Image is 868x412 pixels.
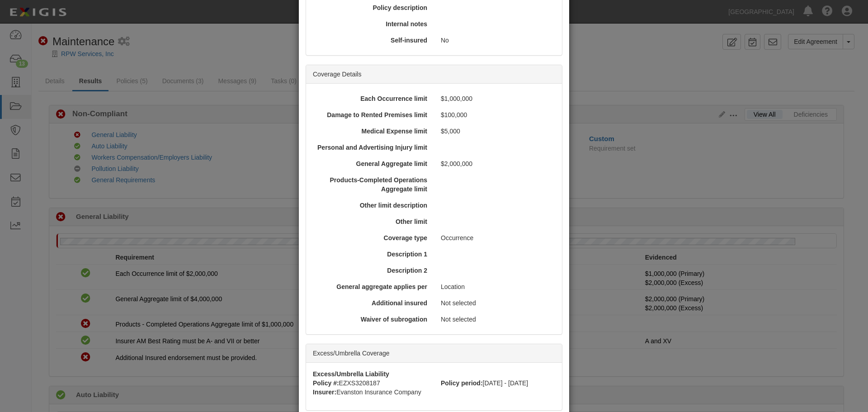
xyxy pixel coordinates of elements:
div: EZXS3208187 [306,379,434,388]
div: Other limit [310,217,434,226]
div: General Aggregate limit [310,159,434,168]
div: General aggregate applies per [310,282,434,291]
div: $100,000 [434,110,558,119]
strong: Policy #: [313,379,339,387]
div: Internal notes [310,19,434,28]
strong: Excess/Umbrella Liability [313,370,389,378]
div: Description 1 [310,250,434,259]
div: Additional insured [310,298,434,308]
div: $2,000,000 [434,159,558,168]
div: Other limit description [310,201,434,210]
div: $5,000 [434,127,558,136]
div: Not selected [434,298,558,308]
strong: Insurer: [313,388,336,396]
div: Products-Completed Operations Aggregate limit [310,175,434,194]
div: Damage to Rented Premises limit [310,110,434,119]
div: No [434,36,558,45]
div: [DATE] - [DATE] [434,379,562,388]
strong: Policy period: [441,379,483,387]
div: Not selected [434,315,558,324]
div: Description 2 [310,266,434,275]
div: Location [434,282,558,291]
div: Coverage Details [306,65,562,84]
div: Coverage type [310,233,434,242]
div: Self-insured [310,36,434,45]
div: Occurrence [434,233,558,242]
div: Personal and Advertising Injury limit [310,143,434,152]
div: Evanston Insurance Company [306,388,562,397]
div: Medical Expense limit [310,127,434,136]
div: Excess/Umbrella Coverage [306,344,562,363]
div: $1,000,000 [434,94,558,103]
div: Each Occurrence limit [310,94,434,103]
div: Waiver of subrogation [310,315,434,324]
